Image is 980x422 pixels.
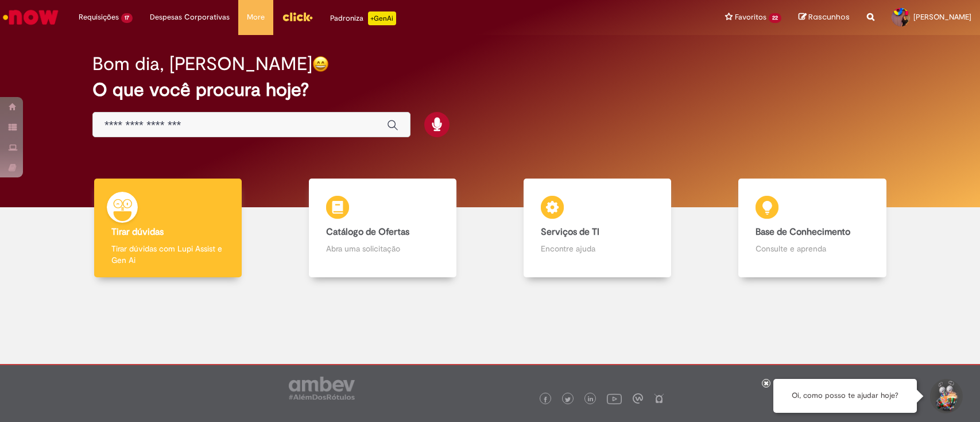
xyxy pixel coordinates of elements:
div: Padroniza [330,11,396,25]
img: logo_footer_twitter.png [565,397,571,402]
p: Encontre ajuda [541,243,654,254]
img: logo_footer_workplace.png [633,393,643,404]
span: 17 [121,13,133,23]
img: logo_footer_naosei.png [654,393,664,404]
p: Tirar dúvidas com Lupi Assist e Gen Ai [111,243,224,266]
span: Requisições [79,11,119,23]
a: Rascunhos [799,12,850,23]
img: logo_footer_youtube.png [607,391,622,406]
img: happy-face.png [312,56,329,72]
a: Serviços de TI Encontre ajuda [490,179,705,278]
b: Catálogo de Ofertas [326,226,409,238]
span: Favoritos [735,11,766,23]
img: click_logo_yellow_360x200.png [282,8,313,25]
button: Iniciar Conversa de Suporte [928,379,963,413]
h2: Bom dia, [PERSON_NAME] [92,54,312,74]
img: logo_footer_facebook.png [543,397,548,402]
span: [PERSON_NAME] [913,12,971,22]
span: More [247,11,265,23]
a: Tirar dúvidas Tirar dúvidas com Lupi Assist e Gen Ai [60,179,275,278]
a: Base de Conhecimento Consulte e aprenda [705,179,920,278]
span: 22 [769,13,781,23]
span: Despesas Corporativas [150,11,230,23]
span: Rascunhos [808,11,850,22]
p: Consulte e aprenda [756,243,869,254]
p: Abra uma solicitação [326,243,439,254]
p: +GenAi [368,11,396,25]
div: Oi, como posso te ajudar hoje? [773,379,917,413]
b: Base de Conhecimento [756,226,850,238]
b: Tirar dúvidas [111,226,164,238]
a: Catálogo de Ofertas Abra uma solicitação [275,179,490,278]
h2: O que você procura hoje? [92,80,888,100]
img: logo_footer_linkedin.png [588,396,594,403]
b: Serviços de TI [541,226,599,238]
img: logo_footer_ambev_rotulo_gray.png [289,377,355,400]
img: ServiceNow [1,6,60,29]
